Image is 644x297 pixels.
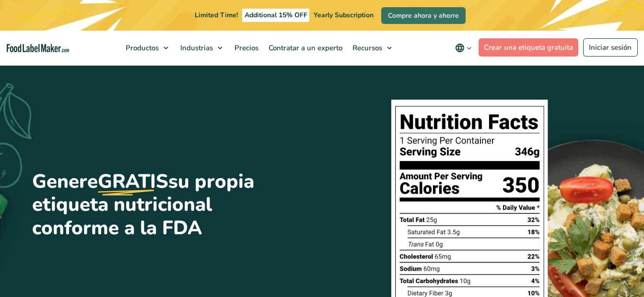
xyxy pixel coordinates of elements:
span: Yearly Subscription [314,11,374,20]
u: GRATIS [98,170,168,193]
a: Iniciar sesión [583,38,638,57]
a: Compre ahora y ahorre [381,7,466,24]
span: Additional 15% OFF [242,9,310,22]
span: Precios [232,43,259,53]
span: Industrias [177,43,214,53]
a: Productos [121,31,173,65]
span: Productos [123,43,160,53]
span: Limited Time! [195,11,238,20]
h1: Genere su propia etiqueta nutricional conforme a la FDA [32,170,262,240]
a: Precios [230,31,261,65]
a: Contratar a un experto [264,31,345,65]
a: Crear una etiqueta gratuita [479,38,579,57]
span: Recursos [350,43,383,53]
a: Recursos [348,31,397,65]
span: Contratar a un experto [266,43,343,53]
a: Industrias [176,31,227,65]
